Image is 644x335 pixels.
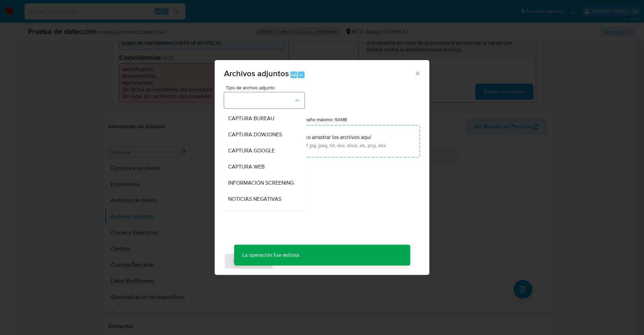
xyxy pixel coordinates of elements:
font: Archivos adjuntos [224,67,289,79]
span: CAPTURA DOWJONES [228,131,282,138]
span: CAPTURA WEB [228,163,265,170]
span: INFORMACIÓN SCREENING [228,180,294,186]
font: a [300,71,302,78]
font: Tamaño máximo: 50MB [299,116,347,123]
span: CAPTURA BUREAU [228,115,274,122]
font: Tipo de archivo adjunto [226,84,275,91]
button: Cerrar [414,70,420,76]
font: Todo [289,71,299,78]
span: NOTICIAS NEGATIVAS [228,196,281,202]
font: La operación fue exitosa [242,251,299,259]
span: CAPTURA GOOGLE [228,147,275,154]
